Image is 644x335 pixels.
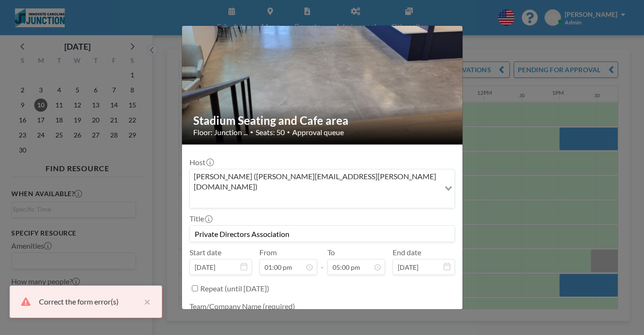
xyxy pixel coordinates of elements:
[200,284,269,293] label: Repeat (until [DATE])
[190,169,455,208] div: Search for option
[321,251,324,272] span: -
[39,296,139,307] div: Correct the form error(s)
[189,214,212,223] label: Title
[189,302,295,311] label: Team/Company Name (required)
[292,128,344,137] span: Approval queue
[250,129,253,136] span: •
[259,248,277,257] label: From
[327,248,335,257] label: To
[193,128,248,137] span: Floor: Junction ...
[393,248,421,257] label: End date
[287,129,290,135] span: •
[191,194,439,206] input: Search for option
[182,4,463,145] img: 537.jpg
[189,248,221,257] label: Start date
[193,114,452,128] h2: Stadium Seating and Cafe area
[139,296,151,307] button: close
[192,171,438,192] span: [PERSON_NAME] ([PERSON_NAME][EMAIL_ADDRESS][PERSON_NAME][DOMAIN_NAME])
[190,226,455,242] input: Emily's reservation
[189,158,213,167] label: Host
[256,128,285,137] span: Seats: 50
